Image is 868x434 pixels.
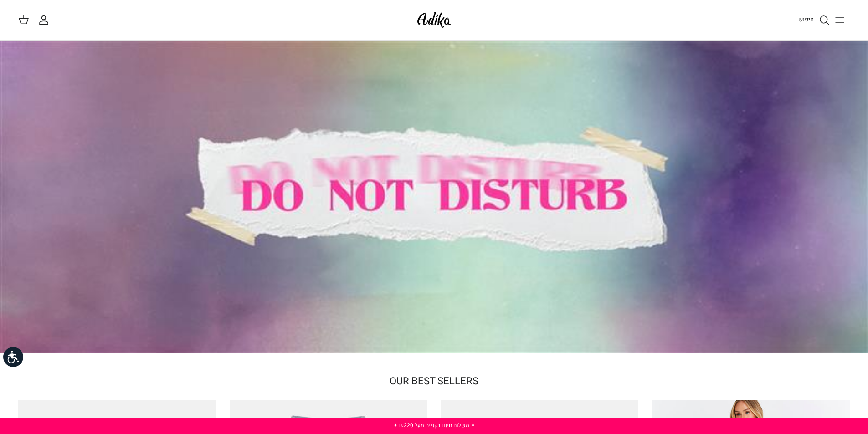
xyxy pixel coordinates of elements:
[798,15,830,26] a: חיפוש
[393,421,475,429] a: ✦ משלוח חינם בקנייה מעל ₪220 ✦
[798,15,814,24] span: חיפוש
[415,9,453,31] img: Adika IL
[390,374,478,388] a: OUR BEST SELLERS
[830,10,850,30] button: Toggle menu
[38,15,53,26] a: החשבון שלי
